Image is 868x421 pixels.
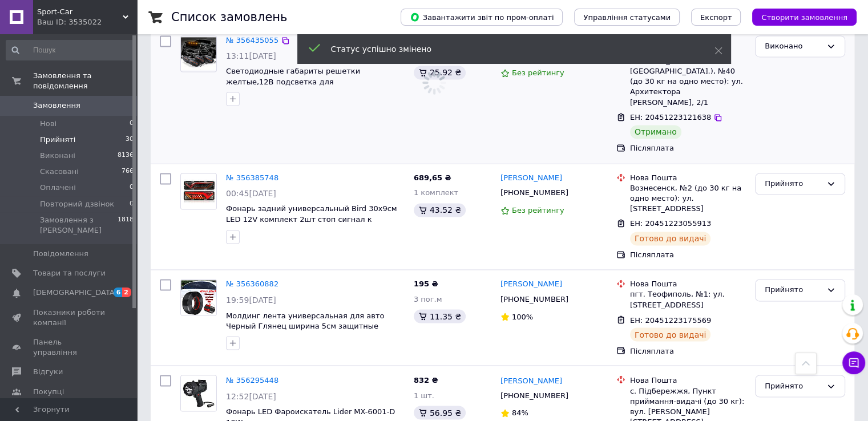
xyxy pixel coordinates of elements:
[583,13,671,22] span: Управління статусами
[130,119,134,129] span: 0
[226,204,397,234] a: Фонарь задний универсальный Bird 30х9см LED 12V комплект 2шт стоп сигнал к автомобильной технике
[37,17,137,27] div: Ваш ID: 3535022
[40,151,75,161] span: Виконані
[180,375,217,411] a: Фото товару
[630,315,711,324] span: ЕН: 20451223175569
[414,203,466,217] div: 43.52 ₴
[752,9,857,26] button: Створити замовлення
[40,119,56,129] span: Нові
[181,280,216,315] img: Фото товару
[512,206,564,214] span: Без рейтингу
[226,67,402,96] a: Светодиодные габариты решетки желтые,12В подсветка для радиатора,габаритный свет для автомобиля
[122,288,131,297] span: 2
[130,199,134,209] span: 0
[630,46,746,108] div: г. [PERSON_NAME] ([PERSON_NAME][GEOGRAPHIC_DATA].), №40 (до 30 кг на одно место): ул. Архитектора...
[414,66,466,79] div: 25.92 ₴
[414,309,466,323] div: 11.35 ₴
[226,375,278,384] a: № 356295448
[414,280,438,288] span: 195 ₴
[181,37,216,69] img: Фото товару
[765,41,822,52] div: Виконано
[630,250,746,260] div: Післяплата
[414,188,458,197] span: 1 комплект
[180,279,217,315] a: Фото товару
[630,219,711,228] span: ЕН: 20451223055913
[765,178,822,190] div: Прийнято
[33,367,63,377] span: Відгуки
[630,143,746,153] div: Післяплата
[765,284,822,296] div: Прийнято
[414,391,434,399] span: 1 шт.
[700,13,732,22] span: Експорт
[33,387,64,397] span: Покупці
[33,288,118,298] span: [DEMOGRAPHIC_DATA]
[181,375,216,411] img: Фото товару
[842,351,865,374] button: Чат з покупцем
[33,307,106,328] span: Показники роботи компанії
[500,375,562,386] a: [PERSON_NAME]
[118,151,134,161] span: 8136
[630,173,746,183] div: Нова Пошта
[226,51,276,60] span: 13:11[DATE]
[226,391,276,400] span: 12:52[DATE]
[498,185,571,200] div: [PHONE_NUMBER]
[765,380,822,392] div: Прийнято
[40,135,75,145] span: Прийняті
[180,35,217,72] a: Фото товару
[226,280,278,288] a: № 356360882
[6,40,135,60] input: Пошук
[630,279,746,289] div: Нова Пошта
[226,189,276,198] span: 00:45[DATE]
[414,295,442,303] span: 3 пог.м
[414,406,466,419] div: 56.95 ₴
[500,279,562,290] a: [PERSON_NAME]
[33,71,137,91] span: Замовлення та повідомлення
[40,183,76,193] span: Оплачені
[410,12,554,22] span: Завантажити звіт по пром-оплаті
[37,7,123,17] span: Sport-Car
[33,268,106,278] span: Товари та послуги
[630,183,746,214] div: Вознесенск, №2 (до 30 кг на одно место): ул. [STREET_ADDRESS]
[226,295,276,305] span: 19:59[DATE]
[741,13,857,21] a: Створити замовлення
[630,327,711,341] div: Готово до видачі
[40,215,118,236] span: Замовлення з [PERSON_NAME]
[33,337,106,358] span: Панель управління
[33,249,88,259] span: Повідомлення
[630,346,746,356] div: Післяплата
[512,408,528,416] span: 84%
[414,173,451,182] span: 689,65 ₴
[691,9,741,26] button: Експорт
[126,135,134,145] span: 30
[181,179,216,203] img: Фото товару
[118,215,134,236] span: 1818
[761,13,847,22] span: Створити замовлення
[500,173,562,184] a: [PERSON_NAME]
[331,43,686,55] div: Статус успішно змінено
[122,167,134,177] span: 766
[498,292,571,307] div: [PHONE_NUMBER]
[33,100,80,111] span: Замовлення
[574,9,680,26] button: Управління статусами
[114,288,123,297] span: 6
[226,173,278,182] a: № 356385748
[512,68,564,77] span: Без рейтингу
[498,388,571,403] div: [PHONE_NUMBER]
[630,375,746,385] div: Нова Пошта
[630,125,681,139] div: Отримано
[171,10,287,24] h1: Список замовлень
[40,167,79,177] span: Скасовані
[630,232,711,245] div: Готово до видачі
[226,36,278,44] a: № 356435055
[630,289,746,310] div: пгт. Теофиполь, №1: ул. [STREET_ADDRESS]
[401,9,563,26] button: Завантажити звіт по пром-оплаті
[130,183,134,193] span: 0
[630,113,711,122] span: ЕН: 20451223121638
[40,199,114,209] span: Повторний дзвінок
[226,311,384,341] a: Молдинг лента универсальная для авто Черный Глянец ширина 5см защитные накладки для автомобилей
[512,312,533,321] span: 100%
[180,173,217,209] a: Фото товару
